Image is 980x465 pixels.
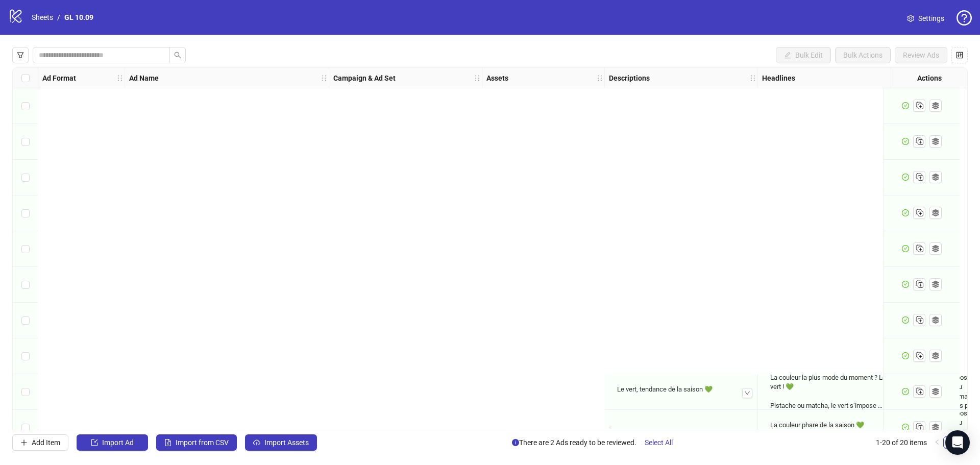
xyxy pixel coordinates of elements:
span: question-circle [957,10,972,26]
li: 1 [943,436,955,449]
div: La couleur la plus mode du moment ? Le vert ! 💚 Pistache ou matcha, le vert s’impose 💚 Le vert fa... [766,369,902,414]
div: Open Intercom Messenger [945,430,970,455]
button: Configure table settings [951,47,968,63]
svg: Duplicate [914,279,924,289]
svg: ad template [932,281,939,288]
svg: ad template [932,352,939,359]
span: holder [328,75,335,82]
svg: Duplicate [914,207,924,217]
span: - [609,424,611,432]
strong: Actions [917,72,942,84]
span: There are 2 Ads ready to be reviewed. [512,434,681,451]
svg: Duplicate [914,422,924,432]
svg: Duplicate [914,243,924,253]
strong: Campaign & Ad Set [333,72,396,84]
span: Import Assets [264,438,309,447]
svg: Duplicate [914,386,924,396]
a: Sheets [30,12,55,23]
svg: Duplicate [914,350,924,360]
span: filter [17,52,24,59]
span: Import Ad [102,438,134,447]
span: Add Item [32,438,60,447]
svg: Duplicate [914,100,924,110]
svg: ad template [932,102,939,109]
span: check-circle [902,424,909,431]
div: Select all rows [13,68,38,88]
svg: Duplicate [914,172,924,182]
div: Select row 6 [13,267,38,303]
svg: Duplicate [914,314,924,325]
svg: ad template [932,424,939,431]
span: check-circle [902,209,909,216]
svg: ad template [932,209,939,216]
button: Add Item [12,434,68,451]
div: Select row 8 [13,338,38,374]
div: Resize Ad Name column [326,68,329,88]
div: Select row 2 [13,124,38,160]
button: Select All [636,434,681,451]
span: info-circle [512,439,519,446]
button: Import Ad [77,434,148,451]
span: plus [20,439,28,446]
li: / [57,12,60,23]
span: check-circle [902,281,909,288]
span: check-circle [902,102,909,109]
strong: Headlines [762,72,795,84]
svg: ad template [932,138,939,145]
span: Settings [918,13,944,24]
span: check-circle [902,352,909,359]
div: Resize Campaign & Ad Set column [479,68,482,88]
span: holder [596,75,603,82]
svg: ad template [932,316,939,324]
span: holder [603,75,610,82]
strong: Ad Format [42,72,76,84]
svg: ad template [932,174,939,181]
a: Settings [899,10,952,27]
li: 1-20 of 20 items [876,436,927,449]
div: Select row 7 [13,303,38,338]
span: down [744,390,750,396]
span: search [174,52,181,59]
span: holder [474,75,481,82]
div: Resize Ad Format column [122,68,125,88]
span: control [956,52,963,59]
div: Resize Assets column [602,68,604,88]
div: Select row 5 [13,231,38,267]
a: GL 10.09 [62,12,95,23]
span: holder [749,75,756,82]
span: Import from CSV [176,438,229,447]
div: Select row 9 [13,374,38,410]
span: check-circle [902,316,909,324]
li: Previous Page [931,436,943,449]
span: check-circle [902,174,909,181]
span: holder [481,75,488,82]
span: setting [907,15,914,22]
button: Import from CSV [156,434,237,451]
div: Select row 3 [13,160,38,195]
span: check-circle [902,245,909,252]
a: 1 [944,437,955,448]
span: holder [756,75,764,82]
svg: ad template [932,388,939,395]
div: La couleur phare de la saison 💚 [766,417,902,434]
div: Select row 10 [13,410,38,446]
span: cloud-upload [253,439,260,446]
strong: Assets [486,72,508,84]
div: Le vert, tendance de la saison 💚 [613,381,749,398]
span: holder [124,75,131,82]
svg: ad template [932,245,939,252]
button: Bulk Actions [835,47,891,63]
button: Review Ads [895,47,947,63]
span: check-circle [902,388,909,395]
strong: Descriptions [609,72,650,84]
div: Select row 4 [13,195,38,231]
button: Import Assets [245,434,317,451]
div: Select row 1 [13,88,38,124]
span: file-excel [164,439,171,446]
span: import [91,439,98,446]
div: Resize Descriptions column [755,68,757,88]
span: holder [321,75,328,82]
span: holder [116,75,124,82]
svg: Duplicate [914,136,924,146]
button: left [931,436,943,449]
